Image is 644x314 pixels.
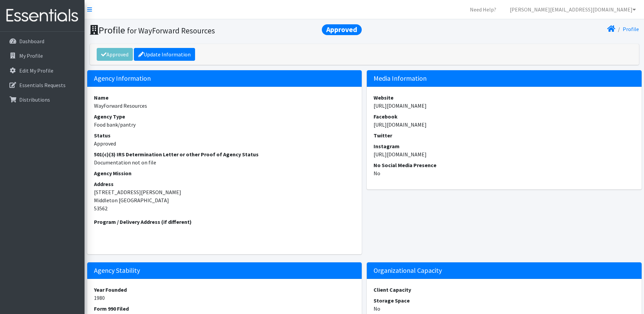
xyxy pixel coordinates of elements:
[374,305,635,313] dd: No
[94,181,114,187] strong: Address
[464,3,502,16] a: Need Help?
[3,4,82,27] img: HumanEssentials
[19,96,50,103] p: Distributions
[367,70,642,87] h5: Media Information
[90,24,362,36] h1: Profile
[19,82,66,88] p: Essentials Requests
[3,34,82,48] a: Dashboard
[94,150,355,158] dt: 501(c)(3) IRS Determination Letter or other Proof of Agency Status
[374,161,635,169] dt: No Social Media Presence
[94,305,355,313] dt: Form 990 Filed
[374,286,635,294] dt: Client Capacity
[94,294,355,302] dd: 1980
[94,112,355,121] dt: Agency Type
[374,169,635,177] dd: No
[19,67,53,74] p: Edit My Profile
[374,296,635,305] dt: Storage Space
[374,112,635,121] dt: Facebook
[3,64,82,77] a: Edit My Profile
[94,121,355,129] dd: Food bank/pantry
[367,262,642,279] h5: Organizational Capacity
[94,286,355,294] dt: Year Founded
[3,49,82,62] a: My Profile
[374,150,635,158] dd: [URL][DOMAIN_NAME]
[19,52,43,59] p: My Profile
[94,139,355,148] dd: Approved
[94,131,355,139] dt: Status
[374,142,635,150] dt: Instagram
[94,180,355,212] address: [STREET_ADDRESS][PERSON_NAME] Middleton [GEOGRAPHIC_DATA] 53562
[504,3,641,16] a: [PERSON_NAME][EMAIL_ADDRESS][DOMAIN_NAME]
[374,94,635,102] dt: Website
[87,70,362,87] h5: Agency Information
[94,218,192,225] strong: Program / Delivery Address (if different)
[322,24,362,35] span: Approved
[374,102,635,110] dd: [URL][DOMAIN_NAME]
[127,26,215,35] small: for WayForward Resources
[623,26,639,32] a: Profile
[134,48,195,61] a: Update Information
[94,158,355,166] dd: Documentation not on file
[3,78,82,92] a: Essentials Requests
[94,102,355,110] dd: WayForward Resources
[87,262,362,279] h5: Agency Stability
[94,94,355,102] dt: Name
[374,121,635,129] dd: [URL][DOMAIN_NAME]
[374,131,635,139] dt: Twitter
[19,38,44,45] p: Dashboard
[3,93,82,106] a: Distributions
[94,169,355,177] dt: Agency Mission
